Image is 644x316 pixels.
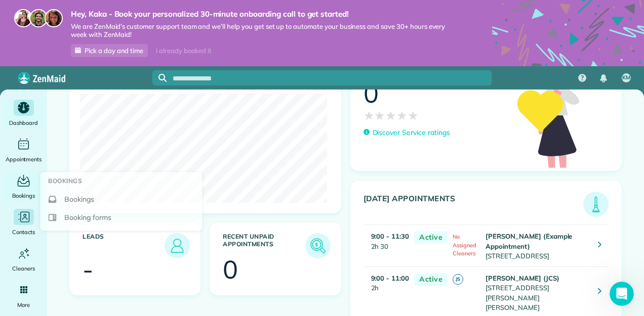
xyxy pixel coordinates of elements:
[39,100,172,110] div: Keep quality high on every job
[178,4,196,22] div: Close
[622,74,630,82] span: KM
[64,194,94,204] span: Bookings
[486,274,559,282] strong: [PERSON_NAME] (JCS)
[12,263,35,274] span: Cleaners
[570,66,644,89] nav: Main
[373,127,450,138] p: Discover Service ratings
[150,44,217,57] div: I already booked it
[83,233,165,258] h3: Leads
[12,227,35,237] span: Contacts
[610,282,634,306] iframe: Intercom live chat
[158,74,167,82] svg: Focus search
[385,106,396,124] span: ★
[374,106,385,124] span: ★
[364,225,410,267] td: 2h 30
[9,118,38,128] span: Dashboard
[51,223,101,263] button: Messages
[118,248,135,255] span: Help
[86,5,118,22] h1: Tasks
[39,16,172,36] div: Impress clients with branded invoices & payment pages
[15,248,35,255] span: Home
[39,187,117,198] button: Mark as completed
[39,62,172,82] div: Help your cleaners earn more with tips
[4,136,43,164] a: Appointments
[152,223,203,263] button: Tasks
[167,236,187,256] img: icon_leads-1bed01f49abd5b7fead27621c3d59655bb73ed531f8eeb49469d10e621d6b896.png
[453,233,476,257] span: No Assigned Cleaners
[364,81,379,106] div: 0
[19,97,184,113] div: 8Keep quality high on every job
[44,190,198,208] a: Bookings
[371,274,410,282] strong: 9:00 - 11:00
[453,274,463,285] span: JS
[83,257,93,282] div: -
[486,232,572,250] strong: [PERSON_NAME] (Example Appointment)
[586,194,606,214] img: icon_todays_appointments-901f7ab196bb0bea1936b74009e4eb5ffbc2d2711fa7634e0d609ed5ef32b18b.png
[371,232,410,240] strong: 9:00 - 11:30
[85,47,143,55] span: Pick a day and time
[6,154,42,164] span: Appointments
[17,300,30,310] span: More
[71,44,148,57] a: Pick a day and time
[101,223,152,263] button: Help
[308,236,328,256] img: icon_unpaid_appointments-47b8ce3997adf2238b356f14209ab4cced10bd1f174958f3ca8f1d0dd7fffeee.png
[396,106,408,124] span: ★
[152,74,167,82] button: Focus search
[71,9,462,19] strong: Hey, Kaka - Book your personalized 30-minute onboarding call to get started!
[44,208,198,227] a: Booking forms
[59,248,94,255] span: Messages
[364,106,375,124] span: ★
[4,245,43,274] a: Cleaners
[39,117,176,138] div: Create your checklists so every cleaner knows exactly what to do.
[45,9,63,27] img: michelle-19f622bdf1676172e81f8f8fba1fb50e276960ebfe0243fe18214015130c80e4.jpg
[64,212,111,222] span: Booking forms
[408,106,419,124] span: ★
[19,58,184,82] div: 7Help your cleaners earn more with tips
[71,22,462,39] span: We are ZenMaid’s customer support team and we’ll help you get set up to automate your business an...
[14,9,32,27] img: maria-72a9807cf96188c08ef61303f053569d2e2a8a1cde33d635c8a3ac13582a053d.jpg
[4,172,43,201] a: Bookings
[39,138,176,166] div: Create a checklist
[593,67,614,89] div: Notifications
[29,9,48,27] img: jorge-587dff0eeaa6aab1f244e6dc62b8924c3b6ad411094392a53c71c6c4a576187d.jpg
[4,100,43,128] a: Dashboard
[483,225,590,267] td: [STREET_ADDRESS]
[223,257,238,282] div: 0
[223,233,305,258] h3: Recent unpaid appointments
[48,176,82,186] span: Bookings
[4,209,43,237] a: Contacts
[414,273,448,286] span: Active
[364,194,584,217] h3: [DATE] Appointments
[166,248,188,255] span: Tasks
[414,231,448,244] span: Active
[12,191,35,201] span: Bookings
[39,146,127,166] a: Create a checklist
[364,127,450,138] a: Discover Service ratings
